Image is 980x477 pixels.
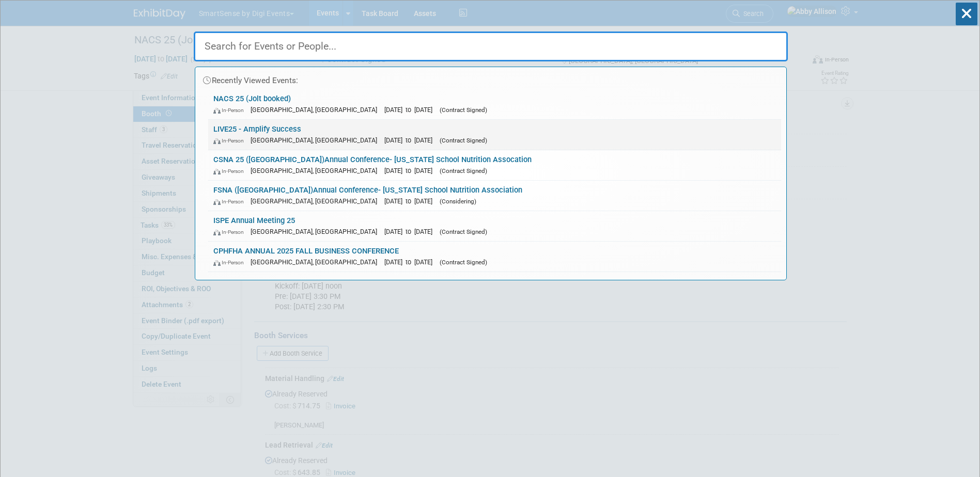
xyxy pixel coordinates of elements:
[384,228,438,235] span: [DATE] to [DATE]
[384,258,438,266] span: [DATE] to [DATE]
[440,259,487,266] span: (Contract Signed)
[208,211,781,241] a: ISPE Annual Meeting 25 In-Person [GEOGRAPHIC_DATA], [GEOGRAPHIC_DATA] [DATE] to [DATE] (Contract ...
[440,198,476,205] span: (Considering)
[251,228,382,235] span: [GEOGRAPHIC_DATA], [GEOGRAPHIC_DATA]
[440,106,487,114] span: (Contract Signed)
[384,106,438,114] span: [DATE] to [DATE]
[384,136,438,144] span: [DATE] to [DATE]
[208,120,781,150] a: LIVE25 - Amplify Success In-Person [GEOGRAPHIC_DATA], [GEOGRAPHIC_DATA] [DATE] to [DATE] (Contrac...
[208,181,781,211] a: FSNA ([GEOGRAPHIC_DATA])Annual Conference- [US_STATE] School Nutrition Association In-Person [GEO...
[251,136,382,144] span: [GEOGRAPHIC_DATA], [GEOGRAPHIC_DATA]
[208,242,781,272] a: CPHFHA ANNUAL 2025 FALL BUSINESS CONFERENCE In-Person [GEOGRAPHIC_DATA], [GEOGRAPHIC_DATA] [DATE]...
[213,198,248,205] span: In-Person
[251,197,382,205] span: [GEOGRAPHIC_DATA], [GEOGRAPHIC_DATA]
[208,150,781,180] a: CSNA 25 ([GEOGRAPHIC_DATA])Annual Conference- [US_STATE] School Nutrition Assocation In-Person [G...
[251,106,382,114] span: [GEOGRAPHIC_DATA], [GEOGRAPHIC_DATA]
[213,137,248,144] span: In-Person
[213,259,248,266] span: In-Person
[440,137,487,144] span: (Contract Signed)
[440,167,487,174] span: (Contract Signed)
[213,168,248,174] span: In-Person
[384,167,438,174] span: [DATE] to [DATE]
[194,31,788,61] input: Search for Events or People...
[251,258,382,266] span: [GEOGRAPHIC_DATA], [GEOGRAPHIC_DATA]
[251,167,382,174] span: [GEOGRAPHIC_DATA], [GEOGRAPHIC_DATA]
[213,107,248,114] span: In-Person
[440,228,487,235] span: (Contract Signed)
[200,67,781,89] div: Recently Viewed Events:
[213,229,248,235] span: In-Person
[384,197,438,205] span: [DATE] to [DATE]
[208,89,781,119] a: NACS 25 (Jolt booked) In-Person [GEOGRAPHIC_DATA], [GEOGRAPHIC_DATA] [DATE] to [DATE] (Contract S...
